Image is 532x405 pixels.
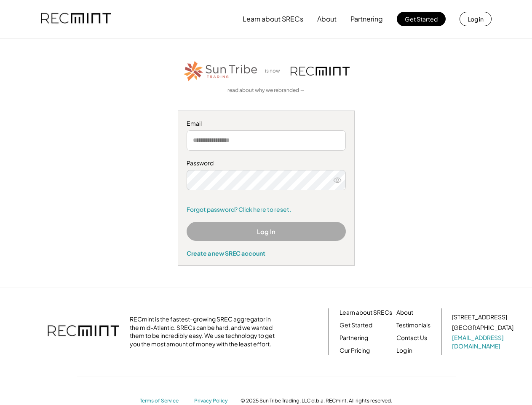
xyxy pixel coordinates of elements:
[396,308,413,317] a: About
[187,119,346,128] div: Email
[187,222,346,241] button: Log In
[41,5,111,33] img: recmint-logotype%403x.png
[317,11,337,27] button: About
[340,334,368,342] a: Partnering
[350,11,383,27] button: Partnering
[452,334,515,350] a: [EMAIL_ADDRESS][DOMAIN_NAME]
[340,308,392,317] a: Learn about SRECs
[396,334,427,342] a: Contact Us
[452,324,513,332] div: [GEOGRAPHIC_DATA]
[452,313,507,321] div: [STREET_ADDRESS]
[187,249,346,257] div: Create a new SREC account
[243,11,303,27] button: Learn about SRECs
[397,12,446,26] button: Get Started
[263,67,286,75] div: is now
[140,397,186,405] a: Terms of Service
[396,321,430,329] a: Testimonials
[130,315,279,348] div: RECmint is the fastest-growing SREC aggregator in the mid-Atlantic. SRECs can be hard, and we wan...
[227,87,305,94] a: read about why we rebranded →
[183,59,259,83] img: STT_Horizontal_Logo%2B-%2BColor.png
[460,12,492,26] button: Log in
[340,346,370,355] a: Our Pricing
[187,159,346,167] div: Password
[396,346,412,355] a: Log in
[194,397,232,405] a: Privacy Policy
[340,321,372,329] a: Get Started
[48,317,119,346] img: recmint-logotype%403x.png
[187,205,346,214] a: Forgot password? Click here to reset.
[291,67,350,76] img: recmint-logotype%403x.png
[241,397,392,404] div: © 2025 Sun Tribe Trading, LLC d.b.a. RECmint. All rights reserved.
